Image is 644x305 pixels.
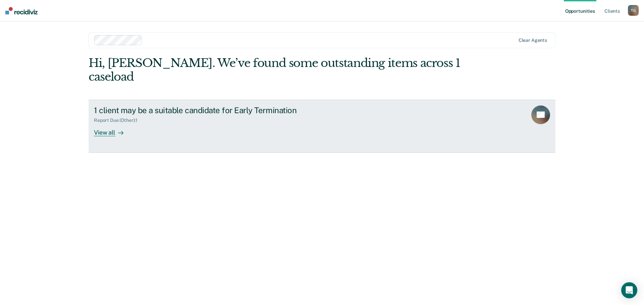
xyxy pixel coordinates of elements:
div: Hi, [PERSON_NAME]. We’ve found some outstanding items across 1 caseload [89,56,462,84]
div: 1 client may be a suitable candidate for Early Termination [94,105,329,115]
img: Recidiviz [5,7,38,14]
div: Open Intercom Messenger [621,282,637,298]
a: 1 client may be a suitable candidate for Early TerminationReport Due (Other):1View all [89,100,555,153]
div: View all [94,123,131,136]
div: Clear agents [519,37,547,43]
div: Report Due (Other) : 1 [94,118,143,123]
div: T G [628,5,639,16]
button: TG [628,5,639,16]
